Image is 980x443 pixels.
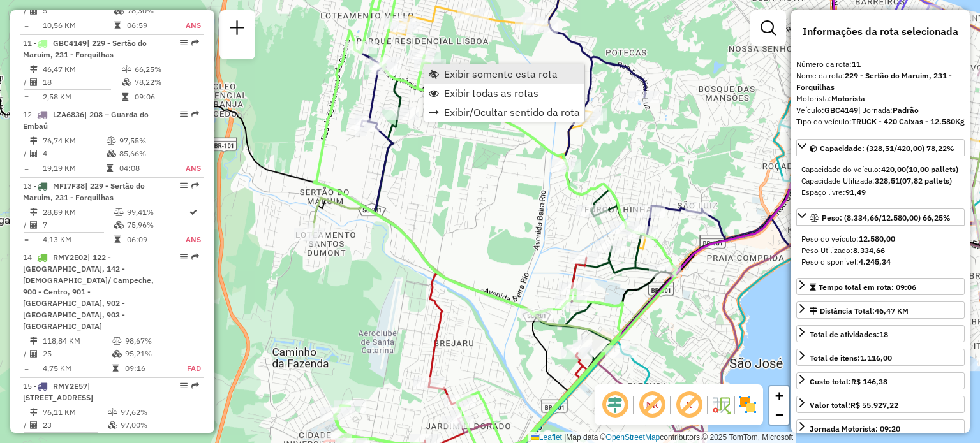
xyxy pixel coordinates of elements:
[42,219,114,231] td: 7
[180,253,188,261] em: Opções
[822,213,951,222] span: Peso: (8.334,66/12.580,00) 66,25%
[185,233,202,246] td: ANS
[23,110,149,131] span: | 208 – Guarda do Embaú
[134,91,198,103] td: 09:06
[42,206,114,219] td: 28,89 KM
[810,376,887,388] div: Custo total:
[30,221,38,229] i: Total de Atividades
[796,93,965,105] div: Motorista:
[112,365,119,372] i: Tempo total em rota
[180,39,188,47] em: Opções
[30,208,38,216] i: Distância Total
[852,59,861,69] strong: 11
[23,181,145,202] span: 13 -
[23,91,29,103] td: =
[23,110,149,131] span: 12 -
[858,105,919,115] span: | Jornada:
[23,252,154,331] span: 14 -
[23,38,147,59] span: 11 -
[42,76,121,89] td: 18
[23,252,154,331] span: | 122 - [GEOGRAPHIC_DATA], 142 - [DEMOGRAPHIC_DATA]/ Campeche, 900 - Centro, 901 - [GEOGRAPHIC_DA...
[107,150,116,157] i: % de utilização da cubagem
[42,406,107,419] td: 76,11 KM
[124,347,174,360] td: 95,21%
[424,64,584,84] li: Exibir somente esta rota
[122,78,131,86] i: % de utilização da cubagem
[191,39,199,47] em: Rota exportada
[801,175,960,187] div: Capacidade Utilizada:
[42,4,114,17] td: 5
[796,349,965,366] a: Total de itens:1.116,00
[796,208,965,226] a: Peso: (8.334,66/12.580,00) 66,25%
[122,66,131,73] i: % de utilização do peso
[881,164,906,174] strong: 420,00
[600,389,630,420] span: Ocultar deslocamento
[23,76,29,89] td: /
[53,38,87,48] span: GBC4149
[424,84,584,103] li: Exibir todas as rotas
[42,147,106,160] td: 4
[796,105,965,116] div: Veículo:
[42,419,107,432] td: 23
[810,423,900,435] div: Jornada Motorista: 09:20
[42,162,106,175] td: 19,19 KM
[108,409,117,416] i: % de utilização do peso
[30,350,38,358] i: Total de Atividades
[124,335,174,347] td: 98,67%
[564,433,566,442] span: |
[796,419,965,437] a: Jornada Motorista: 09:20
[114,236,121,243] i: Tempo total em rota
[23,19,29,32] td: =
[444,107,580,117] span: Exibir/Ocultar sentido da rota
[191,182,199,189] em: Rota exportada
[637,389,667,420] span: Exibir NR
[23,419,29,432] td: /
[112,337,122,345] i: % de utilização do peso
[114,221,124,229] i: % de utilização da cubagem
[851,377,887,386] strong: R$ 146,38
[801,187,960,198] div: Espaço livre:
[180,182,188,189] em: Opções
[850,400,898,410] strong: R$ 55.927,22
[42,63,121,76] td: 46,47 KM
[112,350,122,358] i: % de utilização da cubagem
[879,330,888,339] strong: 18
[42,335,112,347] td: 118,84 KM
[53,181,85,191] span: MFI7F38
[860,353,892,363] strong: 1.116,00
[528,432,796,443] div: Map data © contributors,© 2025 TomTom, Microsoft
[796,301,965,319] a: Distância Total:46,47 KM
[225,15,250,44] a: Nova sessão e pesquisa
[120,406,173,419] td: 97,62%
[23,381,93,402] span: 15 -
[174,362,202,375] td: FAD
[30,421,38,429] i: Total de Atividades
[796,325,965,342] a: Total de atividades:18
[30,66,38,73] i: Distância Total
[796,59,965,70] div: Número da rota:
[42,362,112,375] td: 4,75 KM
[819,282,916,292] span: Tempo total em rota: 09:06
[191,382,199,389] em: Rota exportada
[845,187,866,197] strong: 91,49
[134,63,198,76] td: 66,25%
[796,278,965,295] a: Tempo total em rota: 09:06
[810,352,892,364] div: Total de itens:
[23,233,29,246] td: =
[107,164,113,172] i: Tempo total em rota
[108,421,117,429] i: % de utilização da cubagem
[796,71,952,92] strong: 229 - Sertão do Maruim, 231 - Forquilhas
[30,7,38,15] i: Total de Atividades
[796,159,965,203] div: Capacidade: (328,51/420,00) 78,22%
[119,134,171,147] td: 97,55%
[114,7,124,15] i: % de utilização da cubagem
[859,234,895,243] strong: 12.580,00
[42,19,114,32] td: 10,56 KM
[191,253,199,261] em: Rota exportada
[824,105,858,115] strong: GBC4149
[906,164,958,174] strong: (10,00 pallets)
[801,234,895,243] span: Peso do veículo:
[852,117,965,126] strong: TRUCK - 420 Caixas - 12.580Kg
[107,137,116,145] i: % de utilização do peso
[801,164,960,175] div: Capacidade do veículo:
